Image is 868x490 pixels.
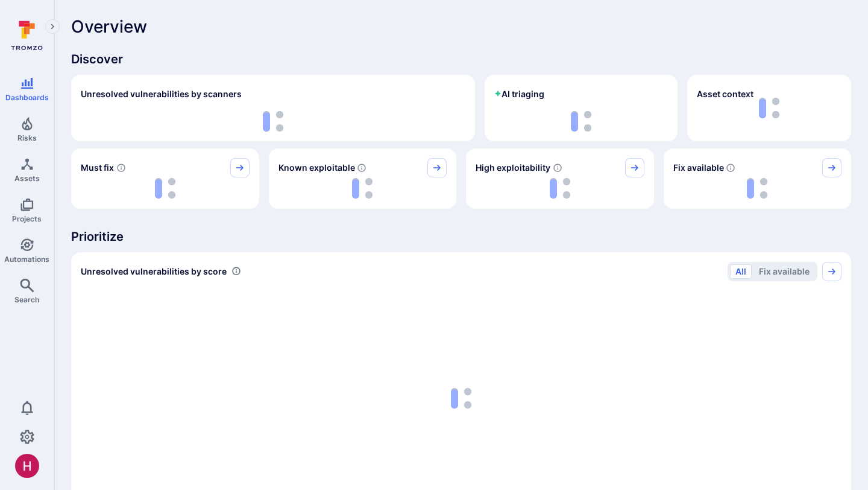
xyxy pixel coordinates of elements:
span: Assets [14,174,40,183]
img: Loading... [550,178,570,199]
span: Known exploitable [278,162,355,174]
div: High exploitability [466,148,654,209]
button: Fix available [753,264,815,279]
span: Search [14,295,39,304]
div: Number of vulnerabilities in status 'Open' 'Triaged' and 'In process' grouped by score [231,265,241,278]
div: Fix available [664,148,852,209]
span: Risks [17,133,37,142]
img: Loading... [571,111,591,132]
button: Expand navigation menu [45,19,60,34]
div: Must fix [71,148,259,209]
div: Known exploitable [269,148,457,209]
img: Loading... [263,111,283,132]
span: Prioritize [71,228,851,245]
h2: Unresolved vulnerabilities by scanners [81,88,242,100]
svg: Risk score >=40 , missed SLA [116,163,126,173]
div: loading spinner [81,111,465,132]
img: Loading... [352,178,373,199]
div: loading spinner [494,111,668,132]
img: Loading... [155,178,175,199]
span: Fix available [673,162,724,174]
h2: AI triaging [494,88,544,100]
svg: Vulnerabilities with fix available [726,163,735,173]
span: Overview [71,17,147,36]
span: Unresolved vulnerabilities by score [81,266,227,278]
button: All [730,264,752,279]
svg: EPSS score ≥ 0.7 [553,163,562,173]
span: Discover [71,51,851,68]
div: loading spinner [81,177,250,199]
img: Loading... [747,178,767,199]
span: Automations [4,255,49,264]
div: Harshil Parikh [15,454,39,478]
img: ACg8ocKzQzwPSwOZT_k9C736TfcBpCStqIZdMR9gXOhJgTaH9y_tsw=s96-c [15,454,39,478]
span: Projects [12,214,42,223]
svg: Confirmed exploitable by KEV [357,163,366,173]
span: Asset context [697,88,753,100]
span: High exploitability [476,162,550,174]
span: Dashboards [5,93,49,102]
span: Must fix [81,162,114,174]
div: loading spinner [673,177,842,199]
div: loading spinner [278,177,447,199]
i: Expand navigation menu [48,22,57,32]
div: loading spinner [476,177,644,199]
img: Loading... [451,388,471,409]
